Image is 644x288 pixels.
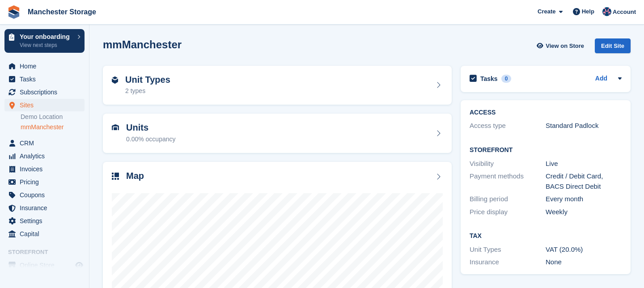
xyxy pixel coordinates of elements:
a: menu [4,150,85,162]
div: None [546,257,622,267]
h2: mmManchester [103,38,182,51]
a: menu [4,259,85,271]
a: menu [4,176,85,188]
span: CRM [20,137,73,149]
a: Add [595,74,607,84]
a: Preview store [74,260,85,271]
a: menu [4,86,85,98]
a: Edit Site [595,38,631,57]
span: Insurance [20,202,73,214]
span: Tasks [20,73,73,85]
span: View on Store [546,42,584,51]
p: Your onboarding [20,34,73,40]
a: menu [4,137,85,149]
div: Live [546,159,622,169]
div: VAT (20.0%) [546,245,622,255]
h2: Storefront [470,147,622,154]
span: Invoices [20,163,73,175]
a: menu [4,202,85,214]
div: Edit Site [595,38,631,53]
span: Online Store [20,259,73,271]
div: Credit / Debit Card, BACS Direct Debit [546,171,622,191]
a: menu [4,228,85,240]
img: unit-icn-7be61d7bf1b0ce9d3e12c5938cc71ed9869f7b940bace4675aadf7bd6d80202e.svg [112,124,119,131]
p: View next steps [20,41,73,49]
span: Account [613,8,636,17]
a: Your onboarding View next steps [4,29,85,53]
span: Coupons [20,189,73,201]
h2: Unit Types [125,75,170,85]
h2: Units [126,123,176,133]
img: stora-icon-8386f47178a22dfd0bd8f6a31ec36ba5ce8667c1dd55bd0f319d3a0aa187defe.svg [7,5,21,19]
div: Unit Types [470,245,546,255]
span: Settings [20,215,73,227]
a: Manchester Storage [24,4,100,19]
a: View on Store [535,38,588,53]
a: menu [4,60,85,72]
h2: ACCESS [470,109,622,116]
a: menu [4,215,85,227]
span: Subscriptions [20,86,73,98]
div: 0 [501,75,512,83]
div: Price display [470,207,546,217]
span: Sites [20,99,73,111]
div: Visibility [470,159,546,169]
a: Unit Types 2 types [103,66,452,105]
span: Capital [20,228,73,240]
img: unit-type-icn-2b2737a686de81e16bb02015468b77c625bbabd49415b5ef34ead5e3b44a266d.svg [112,76,118,84]
span: Home [20,60,73,72]
img: map-icn-33ee37083ee616e46c38cad1a60f524a97daa1e2b2c8c0bc3eb3415660979fc1.svg [112,173,119,180]
span: Create [538,7,555,16]
span: Analytics [20,150,73,162]
div: 0.00% occupancy [126,135,176,144]
a: menu [4,189,85,201]
div: 2 types [125,86,170,96]
div: Access type [470,121,546,131]
a: Demo Location [21,113,85,121]
div: Weekly [546,207,622,217]
div: Billing period [470,194,546,204]
a: Units 0.00% occupancy [103,114,452,153]
a: menu [4,99,85,111]
a: menu [4,163,85,175]
h2: Tax [470,233,622,240]
span: Pricing [20,176,73,188]
span: Storefront [8,248,89,257]
div: Every month [546,194,622,204]
div: Standard Padlock [546,121,622,131]
span: Help [582,7,594,16]
div: Insurance [470,257,546,267]
a: mmManchester [21,123,85,131]
h2: Map [126,171,144,181]
a: menu [4,73,85,85]
h2: Tasks [480,75,498,83]
div: Payment methods [470,171,546,191]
